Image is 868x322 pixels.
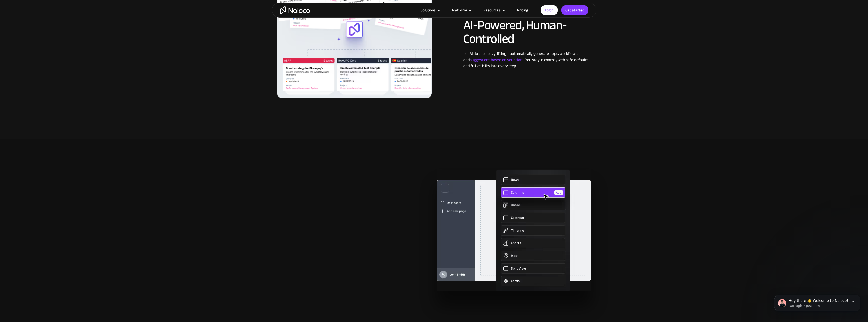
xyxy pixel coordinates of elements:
div: Resources [477,7,511,13]
div: Solutions [414,7,446,13]
a: Login [541,5,558,15]
div: Platform [446,7,477,13]
div: Resources [483,7,501,13]
h2: AI-Powered, Human-Controlled [463,18,591,46]
a: Get started [561,5,588,15]
div: Solutions [421,7,436,13]
iframe: Intercom notifications message [767,284,868,319]
a: suggestions based on your data [470,56,524,64]
a: home [280,6,310,14]
div: Platform [452,7,467,13]
div: Let AI do the heavy lifting—automatically generate apps, workflows, and . You stay in control, wi... [463,51,591,69]
a: Pricing [511,7,534,13]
